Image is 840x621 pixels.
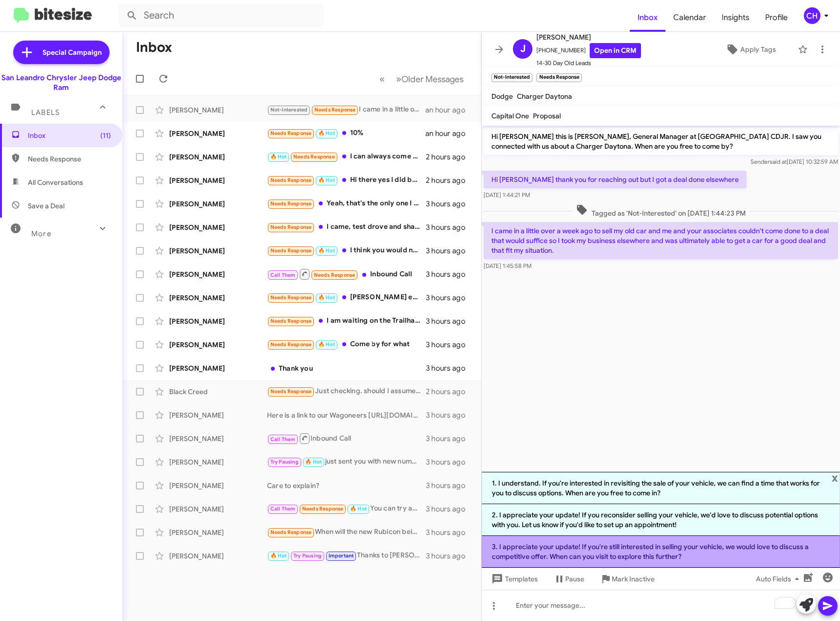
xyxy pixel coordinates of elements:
a: Calendar [665,3,714,32]
div: 3 hours ago [426,457,473,467]
span: J [520,41,526,57]
div: Come by for what [267,339,426,350]
div: [PERSON_NAME] [169,176,267,185]
div: [PERSON_NAME] [169,316,267,326]
span: Older Messages [401,74,464,85]
button: Auto Fields [748,570,811,588]
a: Insights [714,3,757,32]
div: [PERSON_NAME] [169,504,267,514]
p: Hi [PERSON_NAME] this is [PERSON_NAME], General Manager at [GEOGRAPHIC_DATA] CDJR. I saw you conn... [484,128,838,155]
div: 2 hours ago [426,152,473,162]
li: 3. I appreciate your update! If you're still interested in selling your vehicle, we would love to... [482,536,840,568]
a: Open in CRM [590,43,641,58]
span: » [396,73,401,85]
div: 3 hours ago [426,340,473,350]
div: 3 hours ago [426,293,473,303]
div: Care to explain? [267,481,426,490]
span: Needs Response [270,318,312,324]
div: You can try again at 11:45 [267,503,426,514]
span: [PERSON_NAME] [536,31,641,43]
span: 🔥 Hot [270,154,287,160]
small: Needs Response [536,73,581,82]
div: [PERSON_NAME] estos precios? [267,292,426,303]
span: Apply Tags [740,41,776,58]
div: [PERSON_NAME] [169,363,267,373]
div: Yeah, that's the only one I was considering. Thanks for checking back though. [267,198,426,209]
div: [PERSON_NAME] [169,551,267,561]
a: Special Campaign [13,41,110,64]
div: 3 hours ago [426,410,473,420]
button: CH [796,7,829,24]
div: Thank you [267,363,426,373]
div: [PERSON_NAME] [169,199,267,209]
span: (11) [100,131,111,140]
span: Special Campaign [43,47,102,57]
span: Needs Response [270,388,312,395]
div: I came, test drove and shared my budget details. [267,222,426,233]
button: Next [390,69,469,89]
div: I think you would need to be more flexible with the pricing for me to reconsider [267,245,426,256]
button: Pause [546,570,592,588]
span: More [31,229,51,238]
div: [PERSON_NAME] [169,222,267,232]
span: Labels [31,108,60,117]
div: 3 hours ago [426,434,473,444]
div: 3 hours ago [426,269,473,279]
nav: Page navigation example [374,69,469,89]
div: Inbound Call [267,432,426,444]
span: x [832,472,838,484]
div: 3 hours ago [426,528,473,537]
span: Call Them [270,272,296,278]
div: [PERSON_NAME] [169,340,267,350]
div: 3 hours ago [426,504,473,514]
div: 3 hours ago [426,199,473,209]
span: Needs Response [270,130,312,136]
span: Dodge [491,92,513,101]
span: 🔥 Hot [318,294,335,301]
h1: Inbox [136,40,172,55]
span: Charger Daytona [517,92,572,101]
div: Hi there yes I did but however I won't be able to make it anytime soon down there , thank you [267,175,426,186]
p: I came in a little over a week ago to sell my old car and me and your associates couldn't come do... [484,222,838,259]
div: Black Creed [169,387,267,397]
span: Needs Response [270,177,312,183]
div: 3 hours ago [426,481,473,490]
span: said at [770,158,787,165]
div: [PERSON_NAME] [169,246,267,256]
span: 🔥 Hot [318,341,335,348]
div: Here is a link to our Wagoneers [URL][DOMAIN_NAME] [267,410,426,420]
div: Thanks to [PERSON_NAME] for the follow up. [267,550,426,561]
div: CH [804,7,820,24]
div: [PERSON_NAME] [169,129,267,138]
span: Save a Deal [28,201,65,211]
div: an hour ago [425,129,473,138]
span: Mark Inactive [612,570,655,588]
span: Needs Response [314,272,355,278]
span: All Conversations [28,177,83,187]
div: [PERSON_NAME] [169,152,267,162]
span: Needs Response [302,506,344,512]
span: Proposal [533,111,561,120]
div: [PERSON_NAME] [169,457,267,467]
div: [PERSON_NAME] [169,293,267,303]
span: Call Them [270,506,296,512]
div: 10% [267,128,425,139]
span: 🔥 Hot [350,506,367,512]
div: I am waiting on the Trailhawk you had to have the recall issue fixed [267,315,426,327]
span: [DATE] 1:45:58 PM [484,262,531,269]
span: 14-30 Day Old Leads [536,58,641,68]
div: 2 hours ago [426,387,473,397]
div: I can always come next week [267,151,426,162]
span: Needs Response [28,154,111,164]
span: 🔥 Hot [318,130,335,136]
div: just sent you with new numbers [267,456,426,467]
a: Profile [757,3,796,32]
span: Needs Response [270,529,312,535]
small: Not-Interested [491,73,532,82]
span: Inbox [630,3,665,32]
span: Needs Response [270,200,312,207]
div: [PERSON_NAME] [169,481,267,490]
span: Try Pausing [270,459,299,465]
